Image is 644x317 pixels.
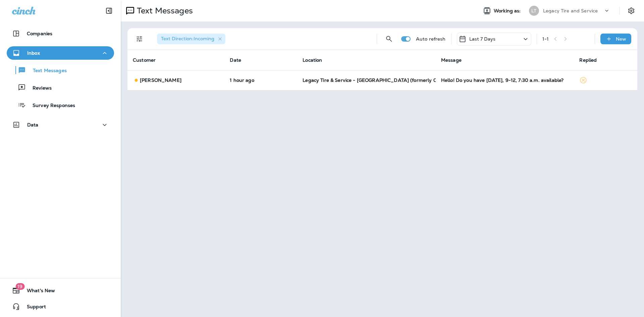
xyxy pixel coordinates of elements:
button: Survey Responses [7,98,114,112]
p: Legacy Tire and Service [543,8,598,13]
p: Inbox [27,50,40,56]
span: Support [20,304,46,312]
p: [PERSON_NAME] [140,77,181,83]
p: Text Messages [26,68,67,74]
button: Filters [133,32,146,46]
span: Customer [133,57,156,63]
div: Text Direction:Incoming [157,34,225,44]
button: Settings [625,5,637,17]
p: Data [27,122,39,127]
button: Collapse Sidebar [100,4,118,17]
button: 19What's New [7,284,114,297]
button: Search Messages [382,32,396,46]
div: Hello! Do you have Friday, 9-12, 7:30 a.m. available? [441,77,569,83]
span: Legacy Tire & Service - [GEOGRAPHIC_DATA] (formerly Chalkville Auto & Tire Service) [303,77,503,83]
button: Reviews [7,81,114,95]
div: 1 - 1 [542,36,549,42]
p: Auto refresh [416,36,446,42]
button: Data [7,118,114,131]
span: Date [230,57,241,63]
p: Last 7 Days [469,36,496,42]
span: Text Direction : Incoming [161,36,214,42]
p: Companies [27,31,52,36]
p: New [616,36,626,42]
span: Working as: [494,8,522,14]
p: Reviews [26,85,52,92]
button: Support [7,300,114,313]
span: Message [441,57,462,63]
p: Survey Responses [26,103,75,109]
span: Replied [579,57,597,63]
span: 19 [15,283,24,290]
p: Sep 9, 2025 12:04 PM [230,77,292,83]
button: Companies [7,27,114,40]
button: Text Messages [7,63,114,77]
button: Inbox [7,46,114,60]
div: LT [529,6,539,16]
p: Text Messages [134,6,193,16]
span: What's New [20,288,55,296]
span: Location [303,57,322,63]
